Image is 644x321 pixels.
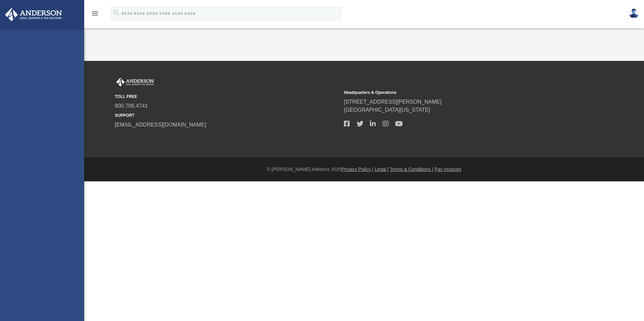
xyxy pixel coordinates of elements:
i: menu [91,9,99,17]
a: menu [91,13,99,17]
a: Legal | [375,167,389,172]
img: Anderson Advisors Platinum Portal [115,78,155,86]
small: SUPPORT [115,112,339,118]
div: © [PERSON_NAME] Advisors 2025 [84,166,644,173]
a: Terms & Conditions | [390,167,433,172]
a: 800.706.4741 [115,103,148,109]
img: User Pic [629,8,639,18]
small: TOLL FREE [115,94,339,100]
small: Headquarters & Operations [344,90,568,96]
a: Pay Invoices [434,167,461,172]
a: [EMAIL_ADDRESS][DOMAIN_NAME] [115,122,206,128]
a: Privacy Policy | [342,167,374,172]
a: [GEOGRAPHIC_DATA][US_STATE] [344,107,430,113]
a: [STREET_ADDRESS][PERSON_NAME] [344,99,442,105]
img: Anderson Advisors Platinum Portal [3,8,64,21]
i: search [112,9,120,16]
